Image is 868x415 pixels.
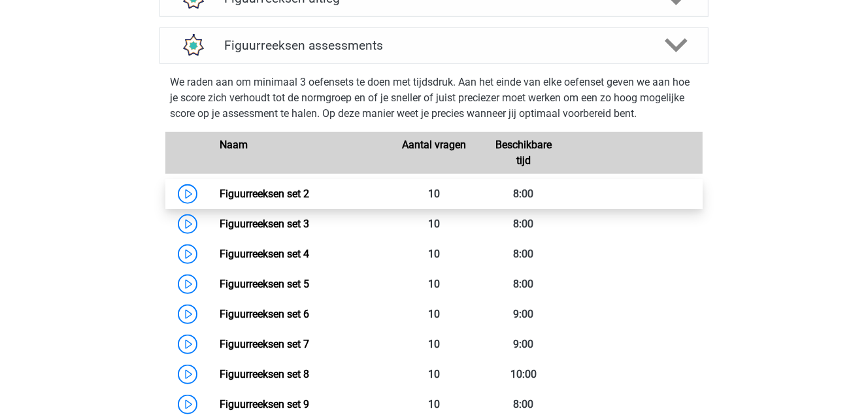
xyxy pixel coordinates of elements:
a: Figuurreeksen set 6 [220,308,309,320]
img: figuurreeksen assessments [176,29,209,62]
a: assessments Figuurreeksen assessments [154,27,714,64]
a: Figuurreeksen set 9 [220,398,309,410]
p: We raden aan om minimaal 3 oefensets te doen met tijdsdruk. Aan het einde van elke oefenset geven... [170,75,698,122]
div: Naam [210,137,389,169]
a: Figuurreeksen set 7 [220,338,309,350]
a: Figuurreeksen set 5 [220,278,309,290]
div: Aantal vragen [389,137,478,169]
a: Figuurreeksen set 2 [220,188,309,200]
h4: Figuurreeksen assessments [224,38,644,53]
a: Figuurreeksen set 4 [220,248,309,260]
div: Beschikbare tijd [478,137,568,169]
a: Figuurreeksen set 3 [220,218,309,230]
a: Figuurreeksen set 8 [220,368,309,380]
